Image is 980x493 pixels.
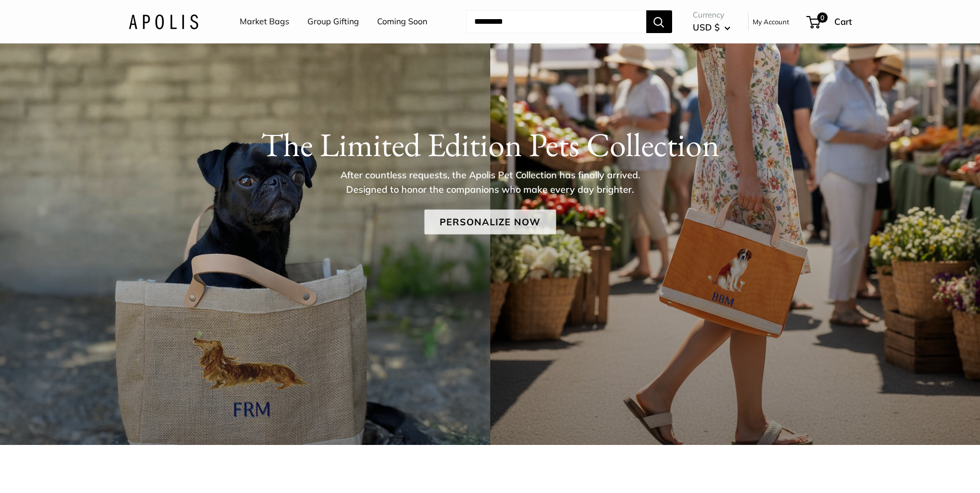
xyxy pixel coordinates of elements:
span: 0 [817,12,827,23]
input: Search... [466,10,646,33]
span: Currency [693,8,730,22]
a: Market Bags [240,14,289,29]
h1: The Limited Edition Pets Collection [129,125,852,164]
img: Apolis [129,14,198,29]
a: Coming Soon [377,14,427,29]
a: My Account [753,16,789,28]
a: Group Gifting [307,14,359,29]
span: Cart [834,16,852,27]
button: USD $ [693,19,730,36]
p: After countless requests, the Apolis Pet Collection has finally arrived. Designed to honor the co... [322,167,658,196]
span: USD $ [693,22,720,33]
button: Search [646,10,672,33]
a: 0 Cart [807,13,852,30]
a: Personalize Now [424,209,556,234]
